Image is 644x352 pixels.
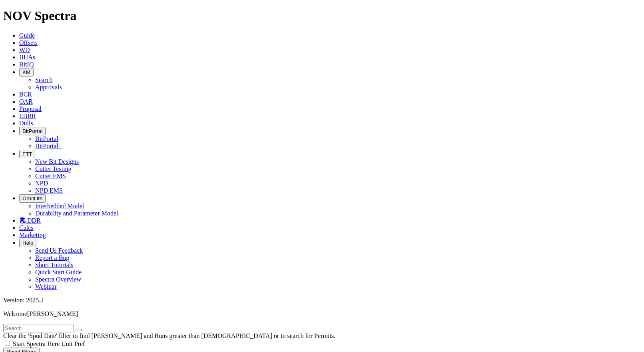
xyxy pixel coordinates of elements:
a: WD [19,46,30,53]
span: Clear the 'Spud Date' filter to find [PERSON_NAME] and Runs greater than [DEMOGRAPHIC_DATA] or to... [3,332,335,339]
a: Calcs [19,224,34,231]
input: Start Spectra Here [5,341,10,346]
a: Approvals [35,84,62,91]
button: KM [19,68,34,76]
a: Report a Bug [35,254,69,261]
a: Marketing [19,231,46,238]
a: New Bit Designs [35,158,79,165]
input: Search [3,324,74,332]
button: OrbitLite [19,194,46,203]
a: Webinar [35,283,57,290]
a: Cutter Testing [35,165,72,172]
span: DDR [27,217,41,224]
a: Spectra Overview [35,276,81,283]
span: OrbitLite [22,195,42,201]
a: Search [35,76,53,83]
div: Version: 2025.2 [3,297,641,304]
button: FTT [19,150,35,158]
span: Unit Pref [61,340,85,347]
a: BitPortal+ [35,143,62,149]
span: FTT [22,151,32,157]
span: KM [22,69,30,75]
a: BitPortal [35,135,58,142]
a: Proposal [19,105,42,112]
a: Dulls [19,120,33,127]
a: BitIQ [19,61,34,68]
a: Durability and Parameter Model [35,210,118,217]
a: Guide [19,32,35,39]
span: Start Spectra Here [13,340,60,347]
a: NPD [35,180,48,187]
button: Help [19,239,36,247]
span: [PERSON_NAME] [27,310,78,317]
a: EBRR [19,113,36,119]
a: OAR [19,98,33,105]
a: Interbedded Model [35,203,84,209]
a: Cutter EMS [35,173,66,179]
span: BitPortal [22,128,42,134]
p: Welcome [3,310,641,318]
a: Send Us Feedback [35,247,83,254]
a: Quick Start Guide [35,269,82,276]
button: BitPortal [19,127,46,135]
a: Short Tutorials [35,261,74,268]
h1: NOV Spectra [3,8,641,23]
a: NPD EMS [35,187,63,194]
span: Help [22,240,33,246]
a: BCR [19,91,32,98]
a: Offsets [19,39,38,46]
a: DDR [19,217,41,224]
a: BHAs [19,54,35,60]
